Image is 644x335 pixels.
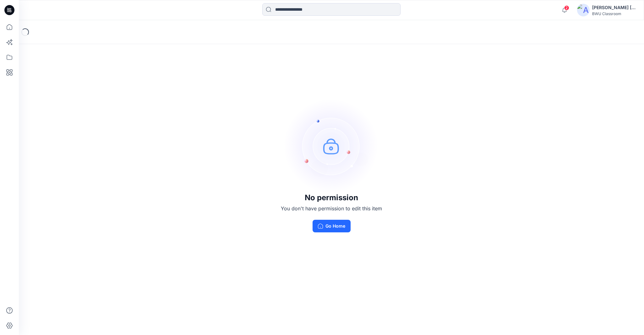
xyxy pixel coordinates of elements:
[564,5,569,10] span: 2
[313,220,351,232] button: Go Home
[281,205,382,212] p: You don't have permission to edit this item
[592,4,636,11] div: [PERSON_NAME] [PERSON_NAME] [PERSON_NAME]
[577,4,590,16] img: avatar
[281,193,382,202] h3: No permission
[592,11,636,16] div: BWU Classroom
[284,99,379,193] img: no-perm.svg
